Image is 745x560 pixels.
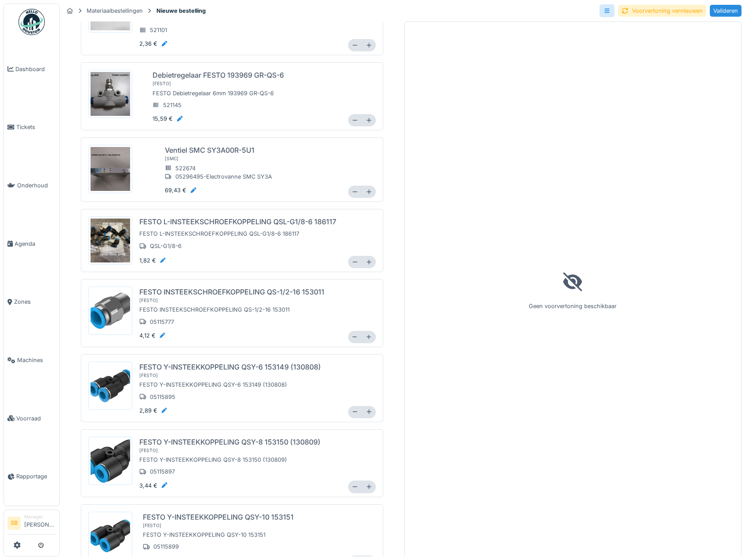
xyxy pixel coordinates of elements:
img: 72h3srt1ko2od2djhu93z069bpg3 [91,364,130,408]
span: Machines [17,356,56,364]
span: Onderhoud [17,181,56,190]
div: FESTO Y-INSTEEKKOPPELING QSY-8 153150 (130809) [139,454,341,466]
div: Valideren [710,5,741,17]
div: [ Festo ] [143,522,161,529]
div: QSL-G1/8-6 [139,242,182,250]
a: Voorraad [4,389,59,448]
span: Zones [14,298,56,306]
div: Ventiel SMC SY3A00R-5U1 [165,145,254,155]
div: 2,89 € [139,406,168,415]
div: Debietregelaar FESTO 193969 GR-QS-6 [153,70,284,80]
a: Machines [4,331,59,389]
img: Badge_color-CXgf-gQk.svg [18,9,45,35]
span: Rapportage [16,472,56,481]
a: SB Manager[PERSON_NAME] [7,513,56,535]
div: [ Festo ] [139,297,158,304]
div: [ festo ] [139,447,158,454]
div: 521101 [139,26,167,34]
div: Materiaalbestellingen [87,7,143,15]
div: 05115777 [139,318,174,326]
div: 05115897 [139,467,175,476]
div: 521145 [153,101,182,109]
div: FESTO INSTEEKSCHROEFKOPPELING QS-1/2-16 153011 [139,304,341,316]
img: ocn3p660uiqc1o3uwlwpenkykqx9 [91,289,130,333]
img: 3kv7ynomkwtps3igi47eorm9rjm3 [91,72,130,116]
div: FESTO INSTEEKSCHROEFKOPPELING QS-1/2-16 153011 [139,287,324,297]
div: 1,82 € [139,256,167,265]
div: FESTO L-INSTEEKSCHROEFKOPPELING QSL-G1/8-6 186117 [139,216,336,227]
a: Dashboard [4,40,59,98]
div: 15,59 € [153,115,183,123]
strong: Nieuwe bestelling [153,7,209,15]
div: [ SMC ] [165,155,178,162]
div: Voorvertoning vernieuwen [618,5,706,17]
span: Agenda [15,240,56,248]
a: Rapportage [4,448,59,506]
div: FESTO Debietregelaar 6mm 193969 GR-QS-6 [153,87,341,99]
div: FESTO Y-INSTEEKKOPPELING QSY-10 153151 [143,512,294,522]
a: Zones [4,273,59,331]
a: Onderhoud [4,156,59,215]
div: FESTO Y-INSTEEKKOPPELING QSY-8 153150 (130809) [139,437,320,447]
img: v0p5zm5frxhls58x3o3yam0pxo62 [91,219,130,262]
div: FESTO Y-INSTEEKKOPPELING QSY-6 153149 (130808) [139,362,321,372]
img: mqzdo64wybovf6oui9o9xz33qfkc [91,439,130,483]
div: [ Festo ] [139,372,158,379]
div: 522674 [165,164,272,172]
div: FESTO Y-INSTEEKKOPPELING QSY-6 153149 (130808) [139,379,341,391]
div: Manager [24,513,56,520]
img: xj389fixymp2x0i4g7a1jj5b756r [91,147,130,191]
div: 69,43 € [165,186,197,194]
a: Tickets [4,98,59,157]
img: bl7wezqm24am7elbjokagx04bhj0 [91,514,130,558]
div: FESTO L-INSTEEKSCHROEFKOPPELING QSL-G1/8-6 186117 [139,228,341,240]
span: Dashboard [15,65,56,73]
div: 3,44 € [139,481,168,490]
a: Agenda [4,215,59,273]
div: Geen voorvertoning beschikbaar [404,22,742,558]
li: SB [7,517,21,530]
div: FESTO Y-INSTEEKKOPPELING QSY-10 153151 [143,529,341,541]
div: 05115895 [139,393,175,401]
div: 2,36 € [139,39,168,48]
div: 05296495-Electrovanne SMC SY3A [165,172,272,181]
div: [ FESTO ] [153,80,171,87]
div: 4,12 € [139,331,166,340]
span: Tickets [16,123,56,131]
li: [PERSON_NAME] [24,513,56,532]
div: 05115899 [143,542,179,551]
span: Voorraad [16,414,56,423]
